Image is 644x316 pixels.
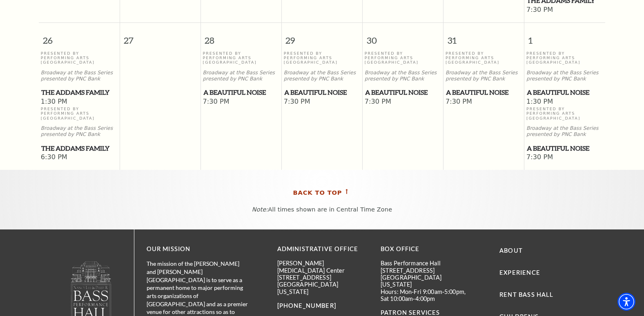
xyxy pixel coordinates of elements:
span: Back To Top [293,188,342,198]
p: Broadway at the Bass Series presented by PNC Bank [203,70,280,82]
p: [GEOGRAPHIC_DATA][US_STATE] [381,274,472,288]
p: [STREET_ADDRESS] [277,274,368,281]
span: 26 [39,23,120,51]
em: Note: [252,206,268,213]
p: [GEOGRAPHIC_DATA][US_STATE] [277,281,368,295]
a: A Beautiful Noise [365,87,441,98]
a: The Addams Family [41,143,118,154]
span: 1 [524,23,605,51]
p: All times shown are in Central Time Zone [8,206,636,213]
span: 30 [363,23,443,51]
a: About [499,247,523,254]
a: A Beautiful Noise [446,87,522,98]
a: Rent Bass Hall [499,291,553,298]
a: Experience [499,269,540,276]
span: 6:30 PM [41,153,118,162]
span: 7:30 PM [526,153,603,162]
p: Hours: Mon-Fri 9:00am-5:00pm, Sat 10:00am-4:00pm [381,288,472,303]
p: Presented By Performing Arts [GEOGRAPHIC_DATA] [284,51,361,65]
p: BOX OFFICE [381,244,472,254]
p: Presented By Performing Arts [GEOGRAPHIC_DATA] [526,51,603,65]
span: A Beautiful Noise [365,87,441,98]
span: 1:30 PM [526,98,603,107]
a: A Beautiful Noise [526,143,603,154]
p: Presented By Performing Arts [GEOGRAPHIC_DATA] [446,51,522,65]
a: The Addams Family [41,87,118,98]
span: 7:30 PM [365,98,441,107]
span: A Beautiful Noise [203,87,279,98]
span: 31 [443,23,524,51]
span: The Addams Family [41,87,117,98]
span: 27 [120,23,201,51]
p: Administrative Office [277,244,368,254]
p: [STREET_ADDRESS] [381,267,472,274]
a: A Beautiful Noise [526,87,603,98]
p: Broadway at the Bass Series presented by PNC Bank [526,125,603,138]
p: Broadway at the Bass Series presented by PNC Bank [526,70,603,82]
p: [PERSON_NAME][MEDICAL_DATA] Center [277,260,368,274]
p: Broadway at the Bass Series presented by PNC Bank [284,70,361,82]
p: Broadway at the Bass Series presented by PNC Bank [41,70,118,82]
p: Bass Performance Hall [381,260,472,267]
span: 7:30 PM [284,98,361,107]
p: [PHONE_NUMBER] [277,301,368,311]
span: A Beautiful Noise [527,87,603,98]
p: Broadway at the Bass Series presented by PNC Bank [446,70,522,82]
a: A Beautiful Noise [203,87,280,98]
p: Broadway at the Bass Series presented by PNC Bank [41,125,118,138]
span: 7:30 PM [526,6,603,15]
p: Presented By Performing Arts [GEOGRAPHIC_DATA] [41,107,118,120]
span: A Beautiful Noise [527,143,603,154]
div: Accessibility Menu [617,293,635,311]
p: Broadway at the Bass Series presented by PNC Bank [365,70,441,82]
p: Presented By Performing Arts [GEOGRAPHIC_DATA] [41,51,118,65]
span: 7:30 PM [203,98,280,107]
a: A Beautiful Noise [284,87,361,98]
p: OUR MISSION [147,244,249,254]
span: The Addams Family [41,143,117,154]
span: 1:30 PM [41,98,118,107]
span: A Beautiful Noise [446,87,522,98]
p: Presented By Performing Arts [GEOGRAPHIC_DATA] [526,107,603,120]
p: Presented By Performing Arts [GEOGRAPHIC_DATA] [203,51,280,65]
p: Presented By Performing Arts [GEOGRAPHIC_DATA] [365,51,441,65]
span: 28 [201,23,281,51]
span: 7:30 PM [446,98,522,107]
span: A Beautiful Noise [284,87,360,98]
span: 29 [282,23,362,51]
